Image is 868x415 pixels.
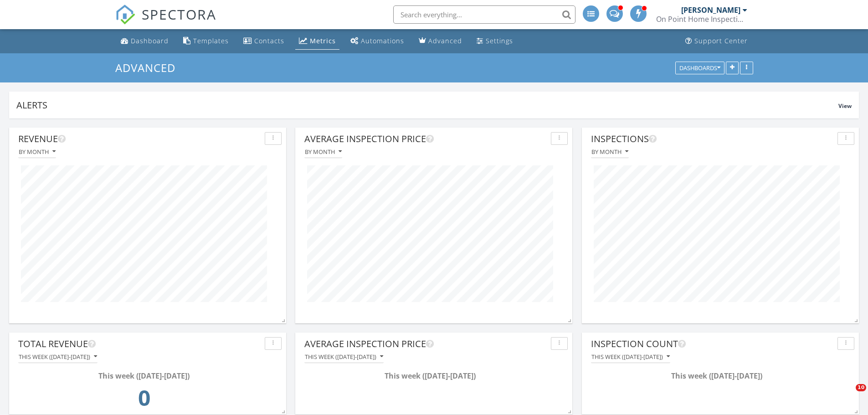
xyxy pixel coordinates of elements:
div: This week ([DATE]-[DATE]) [19,354,97,360]
div: Dashboards [679,65,720,71]
span: View [838,102,852,110]
button: This week ([DATE]-[DATE]) [18,351,98,363]
a: Support Center [682,33,751,50]
input: Search everything... [393,5,575,24]
div: By month [305,149,342,155]
div: Templates [193,36,229,45]
div: [PERSON_NAME] [681,5,740,15]
a: Advanced [415,33,466,50]
div: Dashboard [131,36,169,45]
div: Settings [486,36,513,45]
button: By month [304,146,342,158]
div: Average Inspection Price [304,337,547,351]
div: Automations [361,36,404,45]
div: Advanced [428,36,462,45]
span: 10 [856,384,866,391]
div: By month [591,149,628,155]
div: Contacts [254,36,284,45]
div: This week ([DATE]-[DATE]) [21,370,267,381]
img: The Best Home Inspection Software - Spectora [115,5,135,25]
div: Alerts [16,99,838,111]
div: Inspections [591,132,834,146]
a: Contacts [240,33,288,50]
button: By month [591,146,629,158]
div: Revenue [18,132,261,146]
div: Metrics [310,36,336,45]
a: Metrics [295,33,339,50]
a: Advanced [115,60,183,75]
iframe: Intercom live chat [837,384,859,406]
button: Dashboards [675,61,724,74]
button: This week ([DATE]-[DATE]) [591,351,670,363]
a: Automations (Advanced) [347,33,408,50]
div: This week ([DATE]-[DATE]) [591,354,670,360]
a: Dashboard [117,33,172,50]
div: By month [19,149,56,155]
div: Inspection Count [591,337,834,351]
button: This week ([DATE]-[DATE]) [304,351,384,363]
div: Support Center [694,36,748,45]
span: SPECTORA [142,5,216,24]
a: Templates [180,33,232,50]
div: On Point Home Inspections LLC [656,15,747,24]
a: Settings [473,33,517,50]
div: This week ([DATE]-[DATE]) [305,354,383,360]
div: Total Revenue [18,337,261,351]
div: This week ([DATE]-[DATE]) [307,370,553,381]
button: By month [18,146,56,158]
a: SPECTORA [115,12,216,31]
div: This week ([DATE]-[DATE]) [594,370,840,381]
div: Average Inspection Price [304,132,547,146]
